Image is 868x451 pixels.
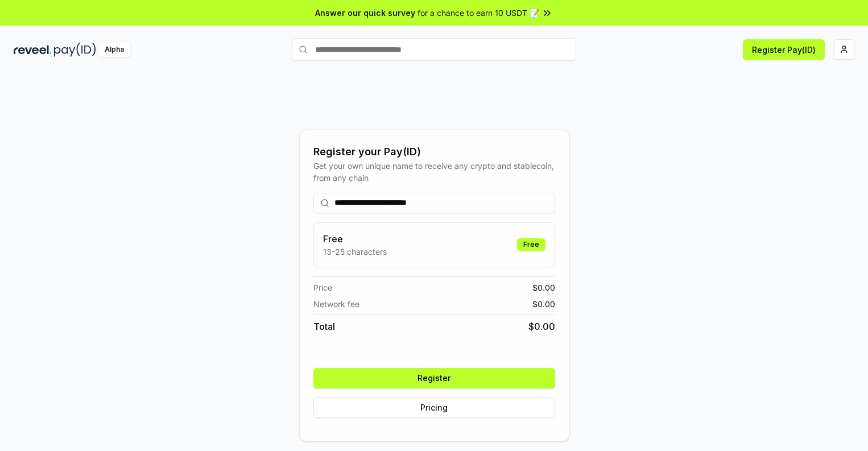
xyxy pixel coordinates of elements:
[313,298,359,310] span: Network fee
[14,43,52,57] img: reveel_dark
[313,368,555,388] button: Register
[532,282,555,293] span: $ 0.00
[313,144,555,160] div: Register your Pay(ID)
[323,232,387,246] h3: Free
[313,320,335,333] span: Total
[418,7,539,19] span: for a chance to earn 10 USDT 📝
[528,320,555,333] span: $ 0.00
[517,238,545,251] div: Free
[54,43,96,57] img: pay_id
[313,282,332,293] span: Price
[313,398,555,418] button: Pricing
[98,43,130,57] div: Alpha
[313,160,555,184] div: Get your own unique name to receive any crypto and stablecoin, from any chain
[532,298,555,310] span: $ 0.00
[743,39,825,60] button: Register Pay(ID)
[315,7,415,19] span: Answer our quick survey
[323,246,387,258] p: 13-25 characters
